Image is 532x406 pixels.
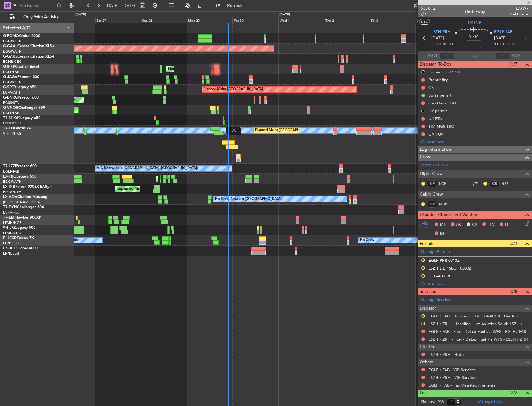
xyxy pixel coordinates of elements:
a: EGGW/LTN [3,179,22,184]
input: Trip Number [19,1,55,10]
span: T7-EMI [3,216,15,219]
span: G-ENRG [3,96,18,99]
span: Leg Information [420,146,451,153]
div: Prebriefing [428,77,449,82]
span: LXA97 [510,5,529,12]
div: ISP [427,201,437,208]
span: 11:10 [494,41,504,48]
span: G-VNOR [3,106,18,110]
div: No Crew [360,236,374,245]
div: CP [427,180,437,187]
span: 9H-LPZ [3,226,16,230]
a: T7-EMIHawker 900XP [3,216,41,219]
span: LX-INB [3,185,15,189]
a: LSZH / ZRH - Handling - Jet Aviation South LSZH / ZRH [428,321,529,326]
a: CS-JHHGlobal 6000 [3,247,38,250]
a: LFMN/NCE [3,220,21,225]
div: Wed 1 [278,17,324,23]
button: R [421,258,425,262]
div: Underway [465,8,485,15]
span: G-SIRS [3,65,15,69]
div: GAR UK [428,131,443,137]
a: T7-FFIFalcon 7X [3,127,31,130]
button: R [421,266,425,270]
a: G-JAGAPhenom 300 [3,75,39,79]
a: EGLF/FAB [3,169,19,174]
a: LX-TROLegacy 650 [3,175,36,178]
a: KCH [439,181,453,187]
span: [DATE] - [DATE] [106,3,135,8]
div: EGLF PPR 0910Z [428,258,460,263]
a: G-VNORChallenger 650 [3,106,45,110]
span: LSZH ZRH [431,29,450,35]
span: Crew [420,154,430,161]
span: 2/3 [421,12,436,17]
div: CB [428,85,434,90]
span: AC [456,222,462,228]
a: Schedule Crew [421,162,448,168]
span: 01:10 [469,34,478,40]
div: Fri 3 [370,17,416,23]
span: MF [440,222,446,228]
span: Dispatch Checks and Weather [420,211,479,219]
a: T7-LZZIPraetor 600 [3,164,37,168]
a: EGLF / FAB - Fuel - DeLux Fuel via WFS - EGLF / FAB [428,329,526,334]
span: T7-LZZI [3,164,16,168]
a: EVRA/RIX [3,210,19,215]
span: Refresh [222,3,248,8]
span: 10:00 [443,41,453,48]
button: Only With Activity [7,12,68,22]
a: EDLW/DTM [3,190,21,194]
a: VHHH/HKG [3,131,21,136]
div: Sat 4 [416,17,461,23]
a: T7-DYNChallenger 604 [3,205,44,209]
div: [DATE] [75,12,86,18]
div: Gen Decs EGLF [428,100,457,106]
span: EGLF FAB [494,29,512,35]
a: EGSS/STN [3,100,20,105]
a: LSZH / ZRH - VIP Services [428,375,477,380]
span: CS-JHH [3,247,16,250]
span: Pref Charter [510,12,529,17]
span: F-HECD [3,236,17,240]
div: DEPARTURE [428,273,451,279]
a: G-ENRGPraetor 600 [3,96,39,99]
button: UTC [419,19,430,25]
div: UK ETA [428,116,442,121]
span: (0/3) [510,240,519,247]
a: Manage Services [421,297,452,303]
label: Planned PAX [421,399,444,405]
input: --:-- [439,52,454,60]
a: G-SIRSCitation Excel [3,65,39,69]
div: TIMINGS TBC [428,124,454,129]
span: Only With Activity [16,15,66,19]
a: MUK [439,201,453,207]
a: G-FOMOGlobal 6000 [3,34,40,38]
span: [DATE] [494,35,507,41]
a: [PERSON_NAME]/QSA [3,200,40,205]
span: G-SPCY [3,85,16,89]
a: EGLF/FAB [3,70,19,74]
span: LX-INB [468,20,482,26]
span: G-JAGA [3,75,17,79]
span: T7-N1960 [3,116,21,120]
div: Tue 30 [232,17,278,23]
a: LSZH / ZRH - Hotel [428,352,464,357]
span: Cabin Crew [420,191,443,198]
button: R [421,314,425,318]
span: Flight Crew [420,170,443,178]
span: (2/2) [510,389,519,396]
span: FFC [488,222,495,228]
a: EGGW/LTN [3,49,22,54]
a: LSZH / ZRH - Fuel - DeLux Fuel via WFS - LSZH / ZRH [428,337,528,342]
span: LX-TRO [3,175,16,178]
a: LFPB/LBG [3,251,19,256]
span: G-GARE [3,55,17,58]
span: ATOT [427,53,438,59]
button: Refresh [212,1,250,11]
span: Permits [420,240,434,247]
button: R [421,274,425,278]
a: Manage PAX [478,399,502,405]
span: G-GAAL [3,44,17,48]
span: Pax [420,390,427,397]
